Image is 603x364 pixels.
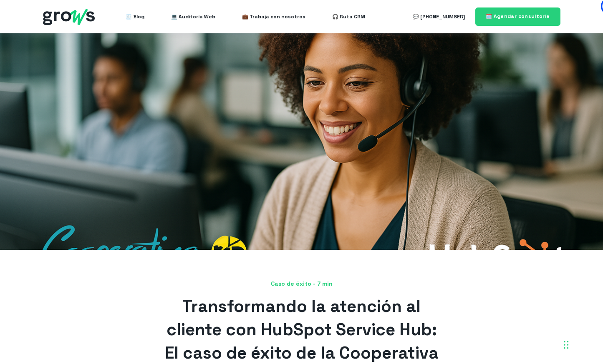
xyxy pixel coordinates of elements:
a: 💻 Auditoría Web [171,8,215,25]
a: 💼 Trabaja con nosotros [242,8,305,25]
a: 🎧 Ruta CRM [332,8,365,25]
span: 🗓️ Agendar consultoría [486,13,550,20]
span: Caso de éxito - 7 min [43,280,560,288]
a: 💬 [PHONE_NUMBER] [413,8,465,25]
iframe: Chat Widget [453,247,603,364]
a: 🧾 Blog [126,8,144,25]
img: grows - hubspot [43,9,95,25]
div: Drag [564,332,569,357]
a: 🗓️ Agendar consultoría [475,7,560,25]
